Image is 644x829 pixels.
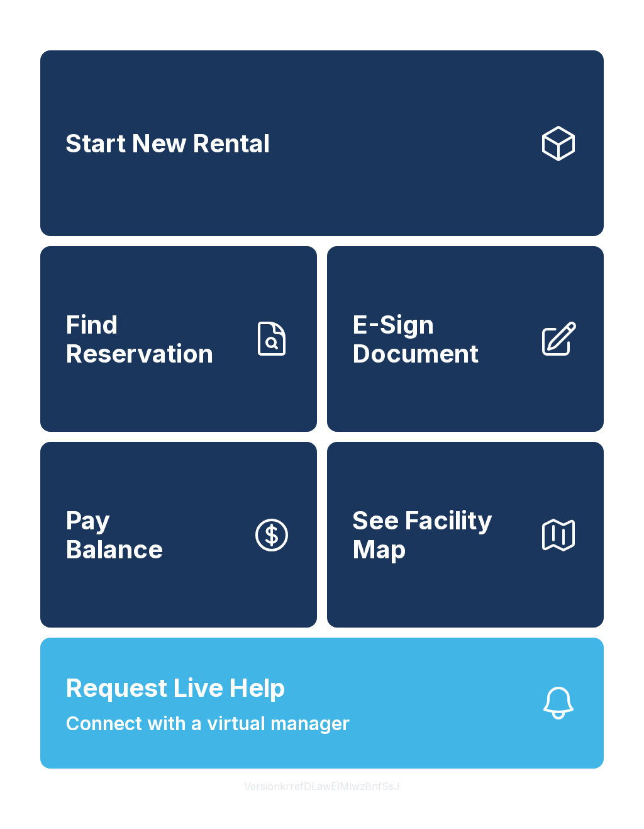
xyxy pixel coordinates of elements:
[65,506,163,563] span: Pay Balance
[40,442,317,628] button: PayBalance
[65,709,350,738] span: Connect with a virtual manager
[65,669,286,707] span: Request Live Help
[352,506,528,563] span: See Facility Map
[327,246,604,432] a: E-Sign Document
[352,310,528,368] span: E-Sign Document
[65,310,241,368] span: Find Reservation
[40,638,604,769] button: Request Live HelpConnect with a virtual manager
[40,50,604,236] a: Start New Rental
[40,246,317,432] a: Find Reservation
[327,442,604,628] button: See Facility Map
[65,129,270,158] span: Start New Rental
[234,769,410,804] button: VersionkrrefDLawElMlwz8nfSsJ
